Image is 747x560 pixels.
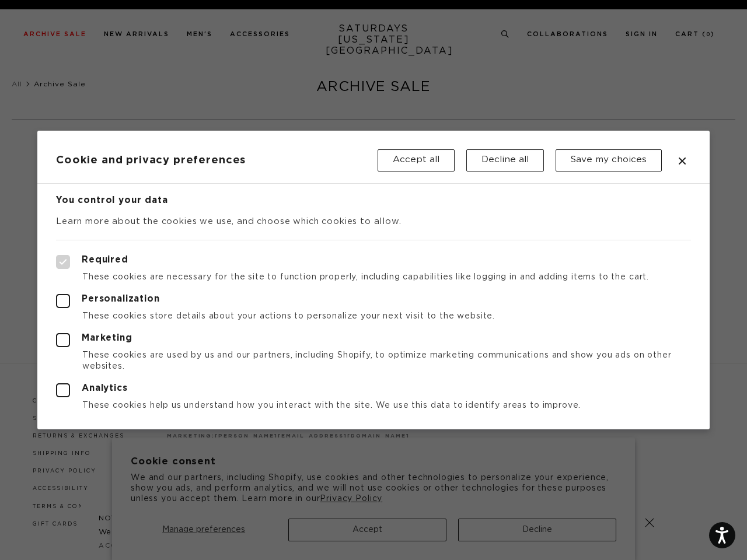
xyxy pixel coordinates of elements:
[675,154,689,168] button: Close dialog
[556,149,662,171] button: Save my choices
[56,311,691,321] p: These cookies store details about your actions to personalize your next visit to the website.
[56,154,378,167] h2: Cookie and privacy preferences
[56,294,691,308] label: Personalization
[466,149,544,171] button: Decline all
[56,215,691,228] p: Learn more about the cookies we use, and choose which cookies to allow.
[56,333,691,347] label: Marketing
[56,196,691,206] h3: You control your data
[56,350,691,371] p: These cookies are used by us and our partners, including Shopify, to optimize marketing communica...
[56,400,691,411] p: These cookies help us understand how you interact with the site. We use this data to identify are...
[56,255,691,269] label: Required
[378,149,455,171] button: Accept all
[56,383,691,397] label: Analytics
[56,272,691,282] p: These cookies are necessary for the site to function properly, including capabilities like loggin...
